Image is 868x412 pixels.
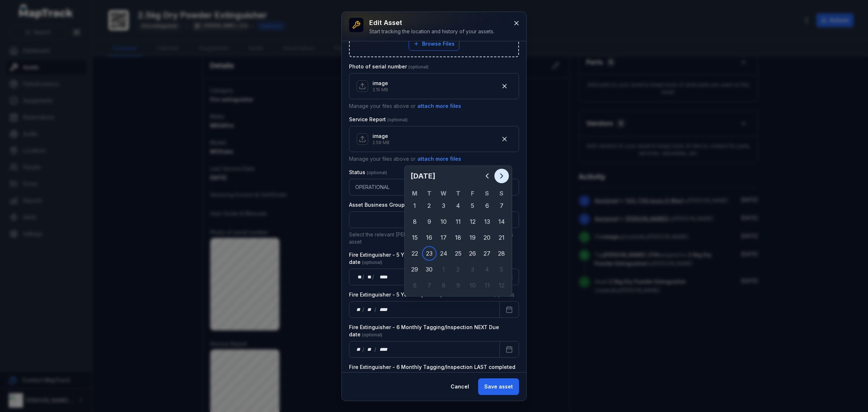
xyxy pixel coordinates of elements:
div: Today, Tuesday 23 September 2025 [422,246,437,261]
div: 22 [408,246,422,261]
div: Wednesday 10 September 2025 [437,214,451,229]
div: 3 [465,262,480,277]
div: Friday 26 September 2025 [465,246,480,261]
div: 8 [437,278,451,293]
button: Next [494,169,509,183]
div: Saturday 13 September 2025 [480,214,494,229]
div: 11 [480,278,494,293]
div: Start tracking the location and history of your assets. [369,28,494,35]
div: 4 [451,198,465,213]
div: Calendar [408,169,509,293]
div: Friday 5 September 2025 [465,198,480,213]
div: 1 [408,198,422,213]
p: 2.15 MB [373,87,388,93]
button: attach more files [417,102,461,110]
div: Monday 15 September 2025 [408,230,422,245]
div: Thursday 11 September 2025 [451,214,465,229]
div: / [374,306,377,313]
div: 19 [465,230,480,245]
div: 27 [480,246,494,261]
table: September 2025 [408,189,509,293]
div: Saturday 4 October 2025 [480,262,494,277]
button: Save asset [478,378,519,395]
button: attach more files [417,155,461,163]
div: / [372,273,375,281]
div: Tuesday 7 October 2025 [422,278,437,293]
p: Select the relevant [PERSON_NAME] Air Business Department for this asset [349,231,519,245]
div: Sunday 12 October 2025 [494,278,509,293]
th: M [408,189,422,198]
p: image [373,80,388,87]
div: 9 [422,214,437,229]
div: 3 [437,198,451,213]
div: Saturday 11 October 2025 [480,278,494,293]
div: Monday 8 September 2025 [408,214,422,229]
div: Tuesday 9 September 2025 [422,214,437,229]
label: Fire Extinguisher - 5 Year Inspection/Test LAST completed date [349,251,519,266]
div: Friday 19 September 2025 [465,230,480,245]
div: 10 [437,214,451,229]
div: Saturday 27 September 2025 [480,246,494,261]
div: 2 [422,198,437,213]
div: 14 [494,214,509,229]
label: Fire Extinguisher - 6 Monthly Tagging/Inspection NEXT Due date [349,324,519,338]
div: 20 [480,230,494,245]
div: Thursday 18 September 2025 [451,230,465,245]
p: image [373,133,390,140]
button: Calendar [499,341,519,358]
div: Tuesday 2 September 2025 [422,198,437,213]
div: 5 [494,262,509,277]
div: Monday 6 October 2025 [408,278,422,293]
div: 6 [480,198,494,213]
div: Sunday 7 September 2025 [494,198,509,213]
div: Thursday 4 September 2025 [451,198,465,213]
div: 29 [408,262,422,277]
div: Tuesday 30 September 2025 [422,262,437,277]
p: Manage your files above or [349,102,519,110]
div: month, [365,273,372,281]
div: 18 [451,230,465,245]
div: 13 [480,214,494,229]
h2: [DATE] [410,171,480,181]
div: day, [355,346,362,353]
div: Friday 3 October 2025 [465,262,480,277]
div: September 2025 [408,169,509,293]
div: 4 [480,262,494,277]
div: Wednesday 1 October 2025 [437,262,451,277]
div: Sunday 21 September 2025 [494,230,509,245]
button: Browse Files [409,37,459,51]
div: Wednesday 24 September 2025 [437,246,451,261]
div: Friday 10 October 2025 [465,278,480,293]
div: / [374,346,377,353]
div: Wednesday 3 September 2025 [437,198,451,213]
div: Wednesday 17 September 2025 [437,230,451,245]
label: Asset Business Group [349,201,426,209]
div: 8 [408,214,422,229]
div: 7 [422,278,437,293]
div: Friday 12 September 2025 [465,214,480,229]
div: / [362,346,365,353]
div: / [362,306,365,313]
label: Fire Extinguisher - 6 Monthly Tagging/Inspection LAST completed date [349,363,519,378]
th: S [480,189,494,198]
div: 12 [465,214,480,229]
div: Sunday 5 October 2025 [494,262,509,277]
label: Status [349,169,387,176]
div: day, [355,273,362,281]
div: 21 [494,230,509,245]
div: 10 [465,278,480,293]
div: Wednesday 8 October 2025 [437,278,451,293]
button: Previous [480,169,494,183]
label: Service Report [349,116,408,123]
div: Monday 22 September 2025 [408,246,422,261]
div: year, [375,273,388,281]
div: 1 [437,262,451,277]
div: Saturday 6 September 2025 [480,198,494,213]
div: month, [365,346,375,353]
div: Thursday 2 October 2025 [451,262,465,277]
th: T [422,189,437,198]
div: 5 [465,198,480,213]
p: 2.58 MB [373,140,390,146]
div: Thursday 9 October 2025 [451,278,465,293]
div: 23 [422,246,437,261]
